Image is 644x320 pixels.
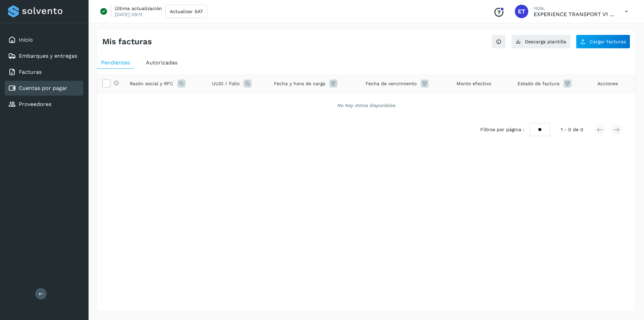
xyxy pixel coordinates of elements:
span: Filtros por página : [480,126,524,133]
button: Cargar facturas [576,35,630,49]
a: Facturas [19,69,42,75]
a: Cuentas por pagar [19,85,67,91]
button: Actualizar SAT [165,5,207,18]
a: Embarques y entregas [19,53,77,59]
div: Facturas [5,65,83,79]
span: Autorizadas [146,59,177,66]
span: Fecha y hora de carga [274,80,325,87]
div: Proveedores [5,97,83,112]
span: Fecha de vencimiento [366,80,417,87]
h4: Mis facturas [102,37,152,47]
p: [DATE] 09:11 [115,11,142,17]
a: Proveedores [19,101,51,107]
span: Estado de factura [518,80,559,87]
p: Última actualización [115,5,162,11]
span: Actualizar SAT [170,9,203,14]
div: Cuentas por pagar [5,81,83,96]
span: Pendientes [101,59,130,66]
div: No hay datos disponibles [106,102,627,109]
div: Inicio [5,33,83,47]
span: Monto efectivo [457,80,491,87]
button: Descarga plantilla [511,35,571,49]
span: Razón social y RFC [130,80,173,87]
div: Embarques y entregas [5,49,83,63]
p: Hola, [534,5,614,11]
a: Inicio [19,37,33,43]
span: 1 - 0 de 0 [561,126,583,133]
span: Acciones [597,80,618,87]
span: Cargar facturas [590,39,626,44]
span: Descarga plantilla [525,39,566,44]
p: EXPERIENCE TRANSPORT V1 SA DE CV [534,11,614,17]
span: UUID / Folio [212,80,239,87]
